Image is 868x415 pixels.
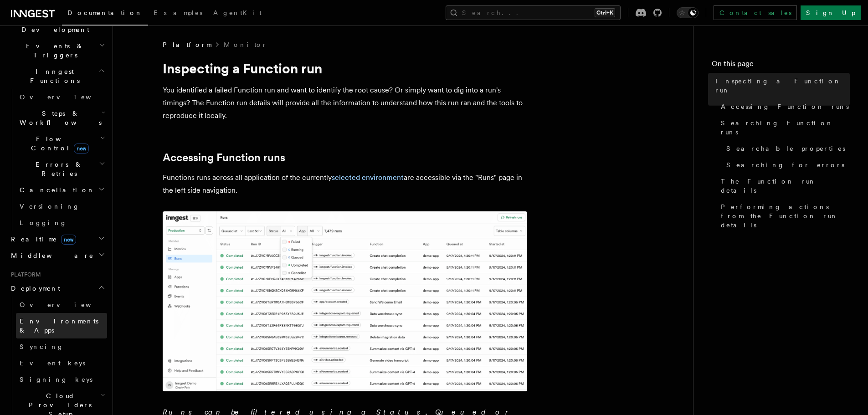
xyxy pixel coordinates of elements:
[20,343,64,350] span: Syncing
[7,271,41,278] span: Platform
[163,171,527,197] p: Functions runs across all application of the currently are accessible via the "Runs" page in the ...
[721,102,849,111] span: Accessing Function runs
[16,105,107,131] button: Steps & Workflows
[16,156,107,182] button: Errors & Retries
[446,5,621,20] button: Search...Ctrl+K
[62,3,148,26] a: Documentation
[20,219,67,226] span: Logging
[20,301,113,308] span: Overview
[74,143,89,154] span: new
[7,251,94,260] span: Middleware
[16,89,107,105] a: Overview
[20,93,113,101] span: Overview
[7,284,60,293] span: Deployment
[16,109,102,127] span: Steps & Workflows
[16,215,107,231] a: Logging
[67,9,143,16] span: Documentation
[7,63,107,89] button: Inngest Functions
[224,40,267,49] a: Monitor
[712,58,850,73] h4: On this page
[7,89,107,231] div: Inngest Functions
[163,60,527,77] h1: Inspecting a Function run
[20,359,85,367] span: Event keys
[163,40,211,49] span: Platform
[712,73,850,98] a: Inspecting a Function run
[721,202,850,230] span: Performing actions from the Function run details
[16,338,107,355] a: Syncing
[16,185,95,195] span: Cancellation
[717,199,850,233] a: Performing actions from the Function run details
[595,8,615,17] kbd: Ctrl+K
[7,247,107,264] button: Middleware
[677,7,699,18] button: Toggle dark mode
[721,177,850,195] span: The Function run details
[16,182,107,198] button: Cancellation
[16,313,107,338] a: Environments & Apps
[715,77,850,95] span: Inspecting a Function run
[20,376,92,383] span: Signing keys
[721,118,850,137] span: Searching Function runs
[213,9,262,16] span: AgentKit
[726,144,845,153] span: Searchable properties
[163,84,527,122] p: You identified a failed Function run and want to identify the root cause? Or simply want to dig i...
[723,140,850,157] a: Searchable properties
[714,5,797,20] a: Contact sales
[20,318,98,334] span: Environments & Apps
[20,203,80,210] span: Versioning
[801,5,861,20] a: Sign Up
[7,38,107,63] button: Events & Triggers
[154,9,202,16] span: Examples
[16,131,107,156] button: Flow Controlnew
[61,235,76,245] span: new
[723,157,850,173] a: Searching for errors
[7,41,99,60] span: Events & Triggers
[16,371,107,388] a: Signing keys
[332,173,404,182] a: selected environment
[717,173,850,199] a: The Function run details
[163,211,527,391] img: The "Handle failed payments" Function runs list features a run in a failing state.
[208,3,267,25] a: AgentKit
[7,280,107,297] button: Deployment
[7,67,98,85] span: Inngest Functions
[148,3,208,25] a: Examples
[7,235,76,244] span: Realtime
[726,160,844,169] span: Searching for errors
[16,134,100,153] span: Flow Control
[16,297,107,313] a: Overview
[16,160,99,178] span: Errors & Retries
[7,231,107,247] button: Realtimenew
[717,98,850,115] a: Accessing Function runs
[717,115,850,140] a: Searching Function runs
[163,151,285,164] a: Accessing Function runs
[16,198,107,215] a: Versioning
[16,355,107,371] a: Event keys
